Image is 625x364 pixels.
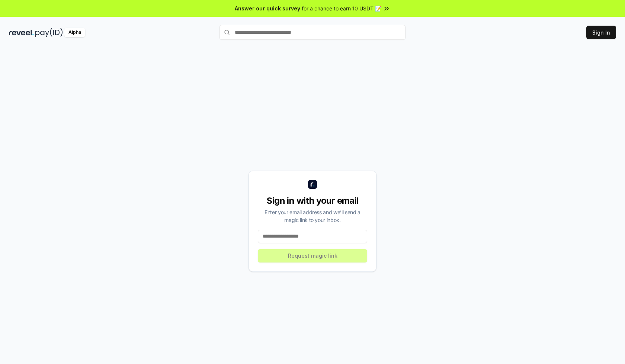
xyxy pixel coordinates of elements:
[235,4,300,12] span: Answer our quick survey
[258,208,367,224] div: Enter your email address and we’ll send a magic link to your inbox.
[9,28,34,37] img: reveel_dark
[64,28,85,37] div: Alpha
[258,195,367,207] div: Sign in with your email
[35,28,63,37] img: pay_id
[308,180,317,189] img: logo_small
[586,26,616,39] button: Sign In
[302,4,381,12] span: for a chance to earn 10 USDT 📝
